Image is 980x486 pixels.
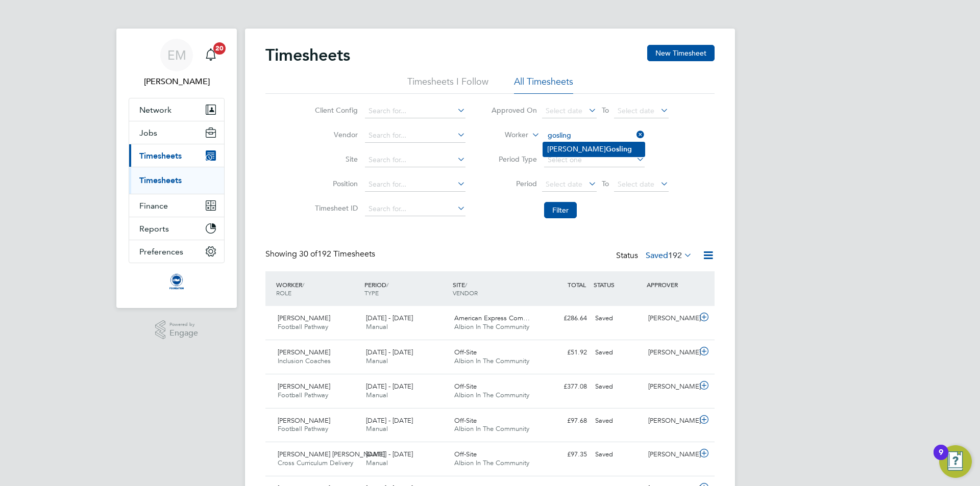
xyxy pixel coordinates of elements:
[169,329,198,338] span: Engage
[139,175,182,185] a: Timesheets
[450,275,538,302] div: SITE
[129,217,224,240] button: Reports
[276,289,291,297] span: ROLE
[278,458,353,467] span: Cross Curriculum Delivery
[129,144,224,167] button: Timesheets
[168,273,185,290] img: albioninthecommunity-logo-retina.png
[365,104,465,118] input: Search for...
[278,416,330,425] span: [PERSON_NAME]
[591,446,644,463] div: Saved
[482,130,528,140] label: Worker
[939,445,972,478] button: Open Resource Center, 9 new notifications
[407,75,488,94] li: Timesheets I Follow
[278,391,328,399] span: Football Pathway
[129,273,225,290] a: Go to home page
[265,45,350,65] h2: Timesheets
[312,106,358,115] label: Client Config
[544,202,577,218] button: Filter
[139,201,168,211] span: Finance
[139,105,171,115] span: Network
[454,450,477,458] span: Off-Site
[366,450,413,458] span: [DATE] - [DATE]
[668,250,682,261] span: 192
[544,129,645,143] input: Search for...
[514,75,573,94] li: All Timesheets
[538,446,591,463] div: £97.35
[616,249,694,263] div: Status
[278,322,328,331] span: Football Pathway
[155,320,199,340] a: Powered byEngage
[491,106,537,115] label: Approved On
[386,280,388,289] span: /
[302,280,304,289] span: /
[366,391,388,399] span: Manual
[129,98,224,121] button: Network
[454,416,477,425] span: Off-Site
[366,424,388,433] span: Manual
[139,128,157,138] span: Jobs
[491,155,537,164] label: Period Type
[454,424,529,433] span: Albion In The Community
[139,151,182,161] span: Timesheets
[278,450,385,458] span: [PERSON_NAME] [PERSON_NAME]
[647,45,715,61] button: New Timesheet
[278,314,330,322] span: [PERSON_NAME]
[454,391,529,399] span: Albion In The Community
[278,356,331,365] span: Inclusion Coaches
[129,75,225,88] span: Edyta Marchant
[543,142,645,156] li: [PERSON_NAME]
[591,310,644,327] div: Saved
[299,249,317,259] span: 30 of
[454,322,529,331] span: Albion In The Community
[366,458,388,467] span: Manual
[366,348,413,356] span: [DATE] - [DATE]
[538,413,591,429] div: £97.68
[599,104,612,117] span: To
[362,275,450,302] div: PERIOD
[591,344,644,361] div: Saved
[465,280,467,289] span: /
[491,179,537,188] label: Period
[454,356,529,365] span: Albion In The Community
[646,250,692,261] label: Saved
[278,348,330,356] span: [PERSON_NAME]
[366,382,413,391] span: [DATE] - [DATE]
[546,106,582,115] span: Select date
[129,121,224,144] button: Jobs
[365,202,465,216] input: Search for...
[538,344,591,361] div: £51.92
[365,129,465,143] input: Search for...
[366,356,388,365] span: Manual
[365,177,465,192] input: Search for...
[139,224,169,234] span: Reports
[538,378,591,395] div: £377.08
[129,194,224,217] button: Finance
[618,180,654,189] span: Select date
[544,153,645,167] input: Select one
[568,280,586,289] span: TOTAL
[366,416,413,425] span: [DATE] - [DATE]
[606,145,632,154] b: Gosling
[312,155,358,164] label: Site
[454,382,477,391] span: Off-Site
[278,382,330,391] span: [PERSON_NAME]
[167,48,186,62] span: EM
[546,180,582,189] span: Select date
[591,378,644,395] div: Saved
[453,289,478,297] span: VENDOR
[454,348,477,356] span: Off-Site
[365,153,465,167] input: Search for...
[312,203,358,213] label: Timesheet ID
[366,314,413,322] span: [DATE] - [DATE]
[591,275,644,294] div: STATUS
[312,130,358,139] label: Vendor
[618,106,654,115] span: Select date
[129,240,224,263] button: Preferences
[139,247,183,257] span: Preferences
[644,378,697,395] div: [PERSON_NAME]
[644,344,697,361] div: [PERSON_NAME]
[644,413,697,429] div: [PERSON_NAME]
[116,29,237,308] nav: Main navigation
[454,314,530,322] span: American Express Com…
[169,320,198,329] span: Powered by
